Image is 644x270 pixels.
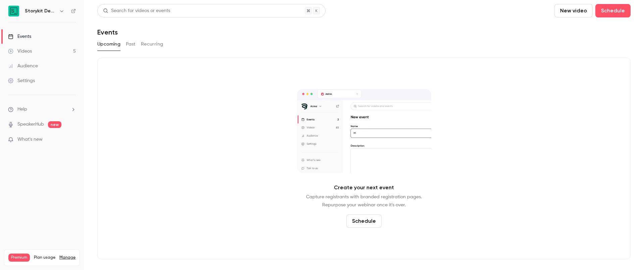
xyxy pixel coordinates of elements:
button: Past [126,39,136,50]
button: Recurring [141,39,163,50]
button: Schedule [595,4,631,17]
span: What's new [17,136,43,143]
iframe: Noticeable Trigger [68,137,76,143]
h6: Storykit Deep Dives [25,8,56,14]
span: Plan usage [34,255,55,260]
span: Help [17,106,27,113]
a: SpeakerHub [17,121,44,128]
div: Settings [8,77,35,84]
div: Search for videos or events [103,7,170,14]
div: Audience [8,63,38,69]
span: Premium [8,254,30,262]
h1: Events [97,28,118,36]
button: Schedule [346,214,382,228]
div: Videos [8,48,32,55]
li: help-dropdown-opener [8,106,76,113]
a: Manage [59,255,76,260]
span: new [48,121,61,128]
p: Capture registrants with branded registration pages. Repurpose your webinar once it's over. [306,193,422,209]
button: New video [554,4,593,17]
div: Events [8,33,31,40]
img: Storykit Deep Dives [8,6,19,16]
button: Upcoming [97,39,120,50]
p: Create your next event [334,184,394,192]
